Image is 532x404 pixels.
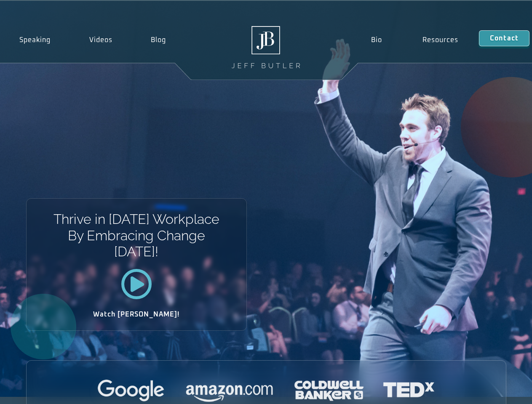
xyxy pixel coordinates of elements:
span: Contact [490,35,519,42]
h1: Thrive in [DATE] Workplace By Embracing Change [DATE]! [53,211,220,260]
nav: Menu [350,30,479,50]
a: Contact [479,30,529,46]
a: Resources [402,30,479,50]
a: Blog [131,30,185,50]
a: Bio [350,30,402,50]
h2: Watch [PERSON_NAME]! [56,311,217,318]
a: Videos [70,30,132,50]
